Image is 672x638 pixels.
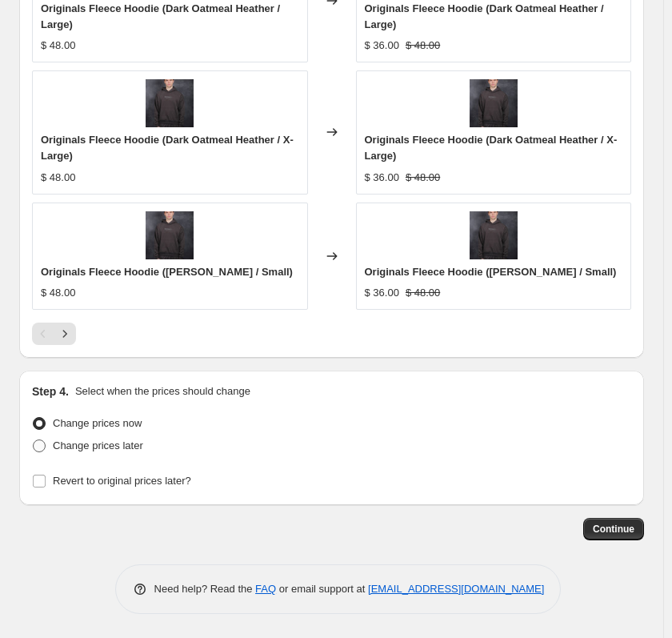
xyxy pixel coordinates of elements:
[365,285,399,301] div: $ 36.00
[53,417,142,429] span: Change prices now
[406,38,440,54] strike: $ 48.00
[41,170,75,186] div: $ 48.00
[276,583,368,595] span: or email support at
[53,475,191,487] span: Revert to original prices later?
[406,170,440,186] strike: $ 48.00
[32,383,69,399] h2: Step 4.
[41,134,294,162] span: Originals Fleece Hoodie (Dark Oatmeal Heather / X-Large)
[593,523,634,536] span: Continue
[41,266,293,278] span: Originals Fleece Hoodie ([PERSON_NAME] / Small)
[41,38,75,54] div: $ 48.00
[470,211,518,259] img: BHME920S_DTB-2_d08b0e06-239b-44ce-9a54-eebc4add6028_80x.jpg
[54,323,76,345] button: Next
[368,583,544,595] a: [EMAIL_ADDRESS][DOMAIN_NAME]
[41,285,75,301] div: $ 48.00
[365,266,617,278] span: Originals Fleece Hoodie ([PERSON_NAME] / Small)
[53,439,143,451] span: Change prices later
[75,383,250,399] p: Select when the prices should change
[41,2,280,30] span: Originals Fleece Hoodie (Dark Oatmeal Heather / Large)
[470,79,518,127] img: BHME920S_DTB-2_d08b0e06-239b-44ce-9a54-eebc4add6028_80x.jpg
[255,583,276,595] a: FAQ
[146,79,194,127] img: BHME920S_DTB-2_d08b0e06-239b-44ce-9a54-eebc4add6028_80x.jpg
[583,518,644,540] button: Continue
[406,285,440,301] strike: $ 48.00
[365,170,399,186] div: $ 36.00
[365,2,604,30] span: Originals Fleece Hoodie (Dark Oatmeal Heather / Large)
[154,583,256,595] span: Need help? Read the
[146,211,194,259] img: BHME920S_DTB-2_d08b0e06-239b-44ce-9a54-eebc4add6028_80x.jpg
[365,38,399,54] div: $ 36.00
[32,323,76,345] nav: Pagination
[365,134,618,162] span: Originals Fleece Hoodie (Dark Oatmeal Heather / X-Large)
